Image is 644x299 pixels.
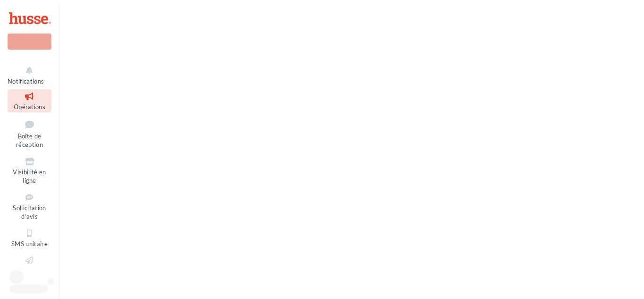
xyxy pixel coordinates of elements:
a: Visibilité en ligne [8,154,51,187]
span: Notifications [8,77,44,85]
span: Boîte de réception [16,132,43,149]
span: Opérations [14,103,45,111]
span: Campagnes [13,267,46,274]
a: Boîte de réception [8,116,51,151]
span: SMS unitaire [11,240,48,248]
span: Visibilité en ligne [13,168,46,185]
a: Opérations [8,89,51,112]
a: Campagnes [8,253,51,276]
span: Sollicitation d'avis [13,204,46,221]
a: Sollicitation d'avis [8,190,51,222]
div: Nouvelle campagne [8,34,51,50]
a: SMS unitaire [8,226,51,249]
